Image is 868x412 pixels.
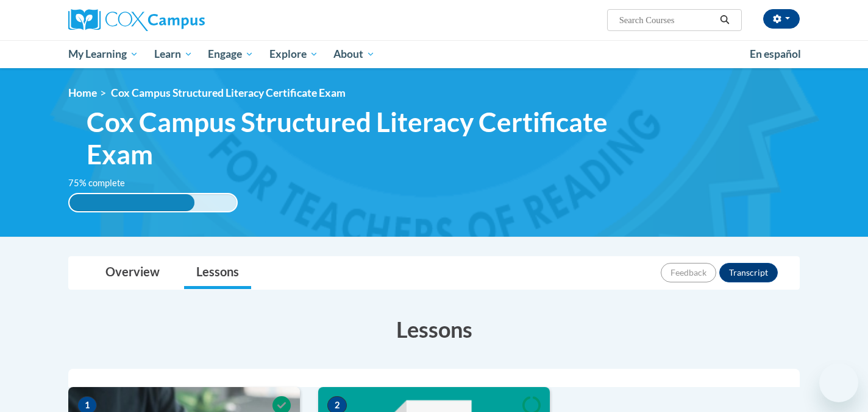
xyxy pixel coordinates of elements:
[87,106,631,170] span: Cox Campus Structured Literacy Certificate Exam
[68,176,138,190] label: 75% complete
[716,13,734,27] button: Search
[68,86,97,99] a: Home
[763,9,800,29] button: Account Settings
[269,47,318,61] span: Explore
[146,40,201,68] a: Learn
[68,314,800,344] h3: Lessons
[60,40,146,68] a: My Learning
[333,47,375,61] span: About
[68,47,138,61] span: My Learning
[68,9,205,31] img: Cox Campus
[261,40,326,68] a: Explore
[819,363,858,402] iframe: Button to launch messaging window
[661,263,716,282] button: Feedback
[742,41,809,67] a: En español
[719,263,778,282] button: Transcript
[111,86,346,99] span: Cox Campus Structured Literacy Certificate Exam
[69,194,194,211] div: 75% complete
[208,47,254,61] span: Engage
[618,13,716,27] input: Search Courses
[68,9,300,31] a: Cox Campus
[154,47,193,61] span: Learn
[326,40,383,68] a: About
[93,257,172,289] a: Overview
[200,40,261,68] a: Engage
[184,257,251,289] a: Lessons
[50,40,818,68] div: Main menu
[750,47,801,60] span: En español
